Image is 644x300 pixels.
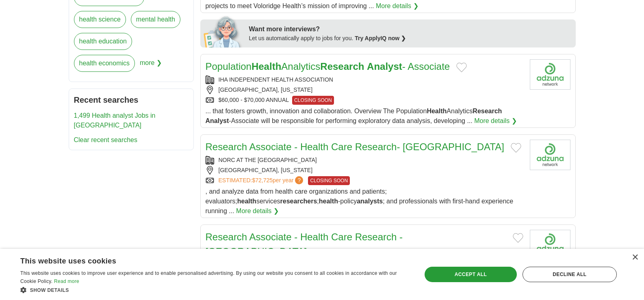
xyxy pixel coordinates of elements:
button: Add to favorite jobs [511,143,521,153]
span: Show details [30,287,69,293]
span: ? [295,176,303,184]
strong: health [319,198,338,205]
a: mental health [131,11,180,28]
div: IHA INDEPENDENT HEALTH ASSOCIATION [206,76,523,84]
div: [GEOGRAPHIC_DATA], [US_STATE] [206,86,523,94]
a: PopulationHealthAnalyticsResearch Analyst- Associate [206,61,450,72]
a: health science [74,11,126,28]
strong: analysts [357,198,383,205]
a: More details ❯ [474,116,517,126]
span: ... that fosters growth, innovation and collaboration. Overview The Population Analytics -Associa... [206,108,502,124]
a: health economics [74,55,135,72]
img: Company logo [530,59,570,90]
button: Add to favorite jobs [513,233,523,243]
strong: Analyst [367,61,402,72]
strong: researchers [280,198,317,205]
div: Let us automatically apply to jobs for you. [249,34,571,43]
a: Research Associate - Health Care Research - [GEOGRAPHIC_DATA] [206,231,403,257]
span: CLOSING SOON [292,96,334,105]
div: Close [632,255,638,261]
div: Show details [20,286,410,294]
div: NORC AT THE [GEOGRAPHIC_DATA] [206,156,523,164]
strong: health [237,198,256,205]
strong: Research [320,61,364,72]
strong: Research [473,108,502,114]
img: Company logo [530,140,570,170]
a: Try ApplyIQ now ❯ [355,35,406,41]
span: CLOSING SOON [308,176,350,185]
span: more ❯ [140,55,162,77]
div: Want more interviews? [249,24,571,34]
span: $72,725 [252,177,273,183]
a: More details ❯ [236,206,279,216]
span: This website uses cookies to improve user experience and to enable personalised advertising. By u... [20,270,397,284]
div: Decline all [523,267,617,282]
div: Accept all [425,267,517,282]
span: , and analyze data from health care organizations and patients; evaluators; services ; -policy ; ... [206,188,514,214]
strong: Health [252,61,281,72]
h2: Recent searches [74,94,189,106]
a: 1,499 Health analyst Jobs in [GEOGRAPHIC_DATA] [74,112,156,129]
div: $60,000 - $70,000 ANNUAL [206,96,523,105]
a: Research Associate - Health Care Research- [GEOGRAPHIC_DATA] [206,141,504,152]
div: This website uses cookies [20,254,390,266]
div: [GEOGRAPHIC_DATA], [US_STATE] [206,166,523,175]
a: health education [74,33,132,50]
a: Read more, opens a new window [54,278,79,284]
img: Company logo [530,230,570,260]
strong: Analyst [206,117,229,124]
a: ESTIMATED:$72,725per year? [219,176,305,185]
img: apply-iq-scientist.png [204,15,243,47]
strong: Health [427,108,447,114]
a: Clear recent searches [74,136,138,143]
button: Add to favorite jobs [456,63,467,72]
a: More details ❯ [376,1,418,11]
